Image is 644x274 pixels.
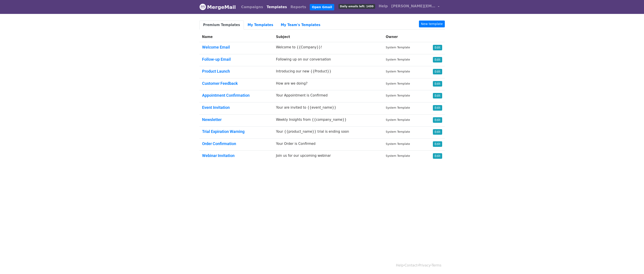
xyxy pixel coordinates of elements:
[273,127,383,139] td: Your {{product_name}} trial is ending soon
[202,57,231,62] a: Follow-up Email
[433,141,442,147] a: Edit
[199,32,273,42] th: Name
[202,129,245,134] a: Trial Expiration Warning
[433,93,442,98] a: Edit
[433,129,442,135] a: Edit
[433,153,442,159] a: Edit
[386,106,410,109] small: System Template
[273,66,383,78] td: Introducing our new {{Product}}
[244,21,277,30] a: My Templates
[310,4,334,10] a: Open Gmail
[419,263,430,267] a: Privacy
[432,263,441,267] a: Terms
[386,46,410,49] small: System Template
[202,141,236,146] a: Order Confirmation
[386,94,410,97] small: System Template
[386,118,410,121] small: System Template
[199,2,236,12] a: MergeMail
[265,3,289,11] a: Templates
[405,263,417,267] a: Contact
[419,21,445,27] a: New template
[199,4,206,10] img: MergeMail logo
[273,42,383,54] td: Welcome to {{Company}}!
[433,45,442,50] a: Edit
[202,93,250,98] a: Appointment Confirmation
[386,130,410,133] small: System Template
[273,32,383,42] th: Subject
[433,81,442,87] a: Edit
[386,70,410,73] small: System Template
[396,263,403,267] a: Help
[433,117,442,123] a: Edit
[202,117,222,122] a: Newsletter
[273,90,383,102] td: Your Appointment is Confirmed
[383,32,424,42] th: Owner
[386,142,410,146] small: System Template
[202,153,235,158] a: Webinar Invitation
[273,54,383,66] td: Following up on our conversation
[273,78,383,90] td: How are we doing?
[433,105,442,111] a: Edit
[386,58,410,61] small: System Template
[277,21,324,30] a: My Team's Templates
[391,4,436,9] span: [PERSON_NAME][EMAIL_ADDRESS][DOMAIN_NAME]
[202,45,230,49] a: Welcome Email
[202,69,230,74] a: Product Launch
[338,4,375,9] span: Daily emails left: 1499
[273,138,383,151] td: Your Order is Confirmed
[337,2,377,11] a: Daily emails left: 1499
[433,57,442,62] a: Edit
[239,3,265,11] a: Campaigns
[433,69,442,74] a: Edit
[202,81,238,86] a: Customer Feedback
[289,3,308,11] a: Reports
[273,114,383,127] td: Weekly Insights from {{company_name}}
[377,2,390,11] a: Help
[386,82,410,85] small: System Template
[390,2,441,12] a: [PERSON_NAME][EMAIL_ADDRESS][DOMAIN_NAME]
[199,21,244,30] a: Premium Templates
[386,154,410,157] small: System Template
[273,102,383,114] td: Your are invited to {{event_name}}
[273,151,383,163] td: Join us for our upcoming webinar
[202,105,230,110] a: Event Invitation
